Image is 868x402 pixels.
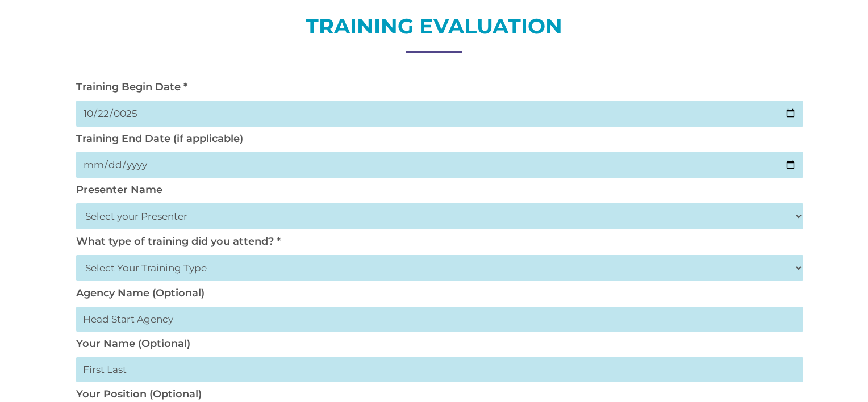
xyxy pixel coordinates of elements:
[76,183,162,196] label: Presenter Name
[76,132,243,145] label: Training End Date (if applicable)
[76,287,205,299] label: Agency Name (Optional)
[76,388,202,400] label: Your Position (Optional)
[76,235,281,248] label: What type of training did you attend? *
[76,307,803,332] input: Head Start Agency
[76,337,190,350] label: Your Name (Optional)
[76,81,187,93] label: Training Begin Date *
[76,357,803,382] input: First Last
[70,12,798,45] h2: TRAINING EVALUATION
